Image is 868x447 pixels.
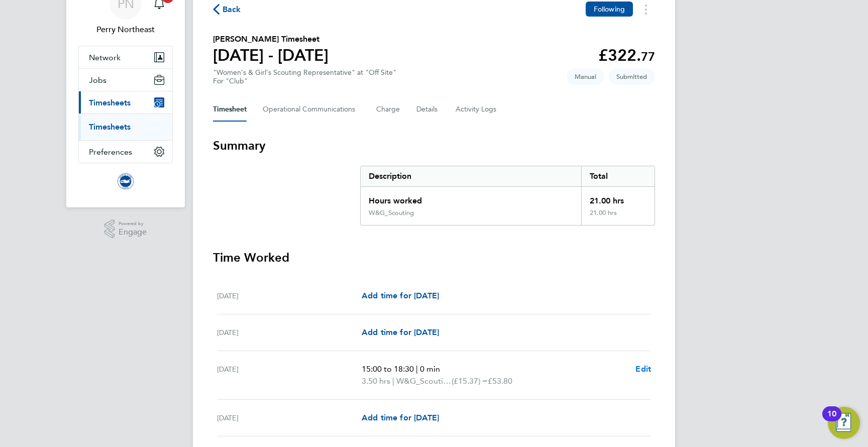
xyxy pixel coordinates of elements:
span: Back [223,4,241,16]
span: Perry Northeast [78,24,173,36]
span: 0 min [420,364,440,374]
div: Description [361,166,581,186]
span: Powered by [119,219,147,228]
div: Summary [360,166,655,226]
span: Timesheets [89,98,131,107]
a: Edit [635,363,651,375]
span: Add time for [DATE] [362,291,439,300]
a: Timesheets [89,122,131,132]
h3: Time Worked [213,250,655,266]
span: Add time for [DATE] [362,327,439,337]
img: brightonandhovealbion-logo-retina.png [118,173,134,189]
span: This timesheet is Submitted. [608,68,655,85]
button: Network [79,46,172,68]
span: Network [89,53,121,62]
button: Timesheets Menu [637,2,655,17]
div: Hours worked [361,187,581,209]
a: Add time for [DATE] [362,412,439,424]
div: [DATE] [217,363,362,387]
span: (£15.37) = [452,376,488,386]
button: Following [586,2,633,17]
div: [DATE] [217,290,362,302]
h2: [PERSON_NAME] Timesheet [213,33,329,45]
div: "Women's & Girl's Scouting Representative" at "Off Site" [213,68,396,85]
button: Preferences [79,141,172,163]
span: | [416,364,418,374]
div: [DATE] [217,412,362,424]
a: Go to home page [78,173,173,189]
app-decimal: £322. [598,46,655,65]
div: W&G_Scouting [369,209,414,217]
div: [DATE] [217,326,362,339]
h3: Summary [213,138,655,154]
a: Add time for [DATE] [362,290,439,302]
button: Back [213,3,241,16]
button: Activity Logs [456,97,498,122]
span: 3.50 hrs [362,376,390,386]
span: Preferences [89,147,132,157]
button: Details [416,97,440,122]
button: Timesheet [213,97,247,122]
span: Jobs [89,75,106,85]
button: Charge [376,97,400,122]
div: Timesheets [79,114,172,140]
span: Edit [635,364,651,374]
div: 21.00 hrs [581,187,655,209]
span: 15:00 to 18:30 [362,364,414,374]
button: Operational Communications [263,97,360,122]
a: Powered byEngage [104,219,147,239]
button: Jobs [79,69,172,91]
span: Add time for [DATE] [362,413,439,422]
div: For "Club" [213,77,396,85]
span: £53.80 [488,376,512,386]
h1: [DATE] - [DATE] [213,45,329,65]
span: Engage [119,228,147,237]
span: | [392,376,394,386]
span: W&G_Scouting [396,375,452,387]
span: This timesheet was manually created. [567,68,604,85]
button: Timesheets [79,91,172,114]
div: 10 [827,414,836,427]
span: Following [594,5,625,14]
span: 77 [641,49,655,64]
a: Add time for [DATE] [362,326,439,339]
div: 21.00 hrs [581,209,655,225]
div: Total [581,166,655,186]
button: Open Resource Center, 10 new notifications [828,407,860,439]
